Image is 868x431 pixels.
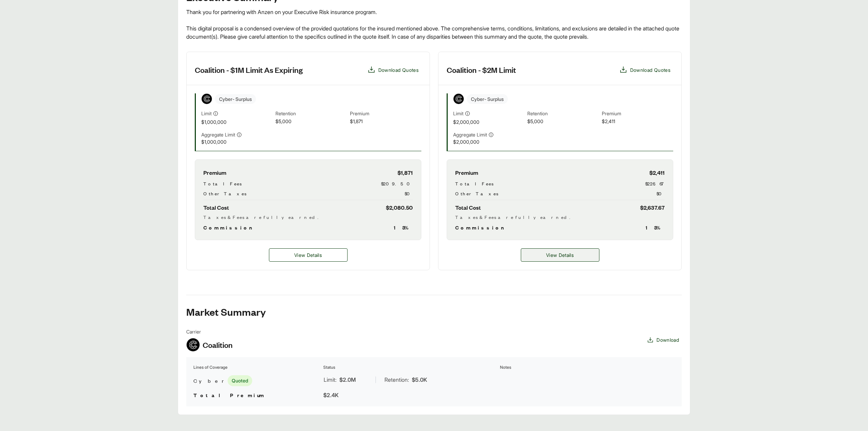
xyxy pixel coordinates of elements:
span: Limit [453,110,463,117]
th: Status [323,364,498,371]
button: Download Quotes [365,63,421,77]
span: $1,871 [350,118,421,126]
span: Premium [602,110,673,118]
span: View Details [294,251,322,259]
span: Total Fees [455,180,493,187]
button: View Details [521,248,599,262]
span: $1,000,000 [201,138,273,145]
span: View Details [546,251,574,259]
span: $2.4K [323,392,339,399]
span: Quoted [228,375,252,386]
img: Coalition [453,94,464,104]
span: Total Cost [203,203,229,212]
span: $1,871 [397,168,413,177]
button: Download Quotes [616,63,673,77]
span: $1,000,000 [201,118,273,126]
span: Aggregate Limit [201,131,235,138]
span: $2.0M [339,376,356,384]
div: Thank you for partnering with Anzen on your Executive Risk insurance program. This digital propos... [186,8,682,41]
span: Premium [455,168,478,177]
span: $226.67 [645,180,665,187]
span: Other Taxes [455,190,498,197]
span: Total Cost [455,203,481,212]
th: Notes [500,364,675,371]
span: Carrier [186,328,233,335]
span: $2,000,000 [453,138,525,145]
button: Download [644,334,682,346]
span: Cyber [193,377,225,385]
span: Cyber - Surplus [467,94,508,104]
span: 13 % [394,223,413,232]
span: Commission [455,223,507,232]
span: $2,411 [602,118,673,126]
span: Other Taxes [203,190,246,197]
img: Coalition [202,94,212,104]
span: Limit: [324,376,337,384]
span: | [375,376,377,383]
span: $2,080.50 [386,203,413,212]
span: 13 % [646,223,665,232]
span: Total Fees [203,180,242,187]
span: $5,000 [275,118,347,126]
span: Download Quotes [630,66,670,74]
span: Download Quotes [378,66,419,74]
span: Cyber - Surplus [215,94,256,104]
span: Aggregate Limit [453,131,487,138]
h3: Coalition - $1M Limit As Expiring [195,65,303,75]
span: Premium [203,168,226,177]
h3: Coalition - $2M Limit [447,65,516,75]
span: Coalition [203,340,233,350]
span: $209.50 [381,180,413,187]
span: Retention: [384,376,409,384]
span: Limit [201,110,212,117]
button: View Details [269,248,348,262]
a: Coalition - $1M Limit As Expiring details [269,248,348,262]
span: Commission [203,223,255,232]
span: $5,000 [527,118,599,126]
h2: Market Summary [186,306,682,317]
div: Taxes & Fees are fully earned. [203,213,413,221]
span: $5.0K [412,376,427,384]
span: $2,000,000 [453,118,525,126]
span: $2,637.67 [640,203,665,212]
img: Coalition [187,338,200,351]
th: Lines of Coverage [193,364,322,371]
span: Retention [527,110,599,118]
span: Premium [350,110,421,118]
span: Retention [275,110,347,118]
span: Download [656,336,679,343]
span: Total Premium [193,391,265,399]
a: Coalition - $2M Limit details [521,248,599,262]
span: $0 [656,190,665,197]
span: $0 [405,190,413,197]
div: Taxes & Fees are fully earned. [455,213,665,221]
span: $2,411 [649,168,665,177]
